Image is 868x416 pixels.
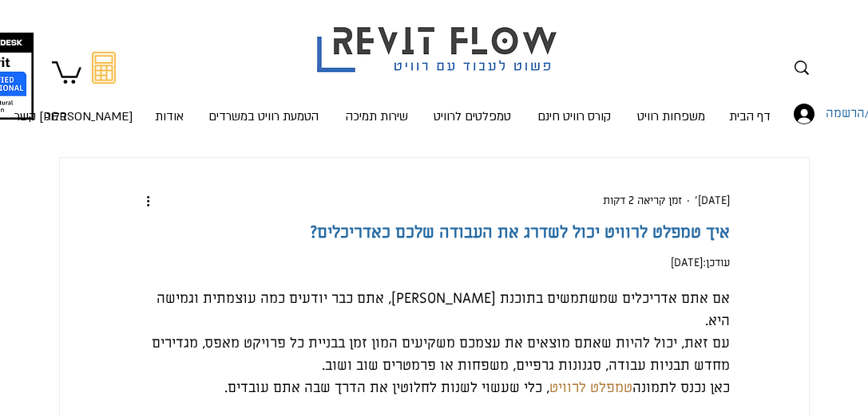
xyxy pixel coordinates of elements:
a: קורס רוויט חינם [524,93,625,125]
span: זמן קריאה 2 דקות [603,193,682,208]
h1: איך טמפלט לרוויט יכול לשדרג את העבודה שלכם כאדריכלים? [139,221,730,244]
span: עם זאת, יכול להיות שאתם מוצאים את עצמכם משקיעים המון זמן בבניית כל פרויקט מאפס, מגדירים מחדש תבני... [148,334,730,375]
a: משפחות רוויט [625,93,718,125]
p: שירות תמיכה [339,94,414,139]
nav: אתר [25,93,783,125]
p: [PERSON_NAME] קשר [8,94,139,139]
a: טמפלטים לרוויט [422,93,524,125]
span: אם אתם אדריכלים שמשתמשים בתוכנת [PERSON_NAME], אתם כבר יודעים כמה עוצמתית וגמישה היא. [153,289,730,330]
a: שירות תמיכה [333,93,422,125]
a: בלוג [35,93,78,125]
p: עודכן: [139,254,730,271]
a: [PERSON_NAME] קשר [78,93,144,125]
a: דף הבית [718,93,783,125]
p: דף הבית [723,94,777,139]
p: אודות [149,94,190,139]
p: טמפלטים לרוויט [427,94,517,139]
span: טמפלט לרוויט [549,379,632,397]
button: כניסה/הרשמה [783,99,854,129]
p: בלוג [39,94,73,139]
span: 15 בפבר׳ [695,193,730,208]
a: טמפלט לרוויט [549,375,632,398]
a: אודות [144,93,195,125]
p: קורס רוויט חינם [531,94,617,139]
a: הטמעת רוויט במשרדים [195,93,333,125]
button: פעולות נוספות [139,191,158,210]
p: משפחות רוויט [631,94,711,139]
span: 16 במאי [671,255,703,270]
p: הטמעת רוויט במשרדים [202,94,325,139]
img: Revit flow logo פשוט לעבוד עם רוויט [301,2,577,77]
svg: מחשבון מעבר מאוטוקאד לרוויט [92,52,116,84]
span: , כלי שעשוי לשנות לחלוטין את הדרך שבה אתם עובדים. [224,379,549,397]
span: כאן נכנס לתמונה [632,379,730,397]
